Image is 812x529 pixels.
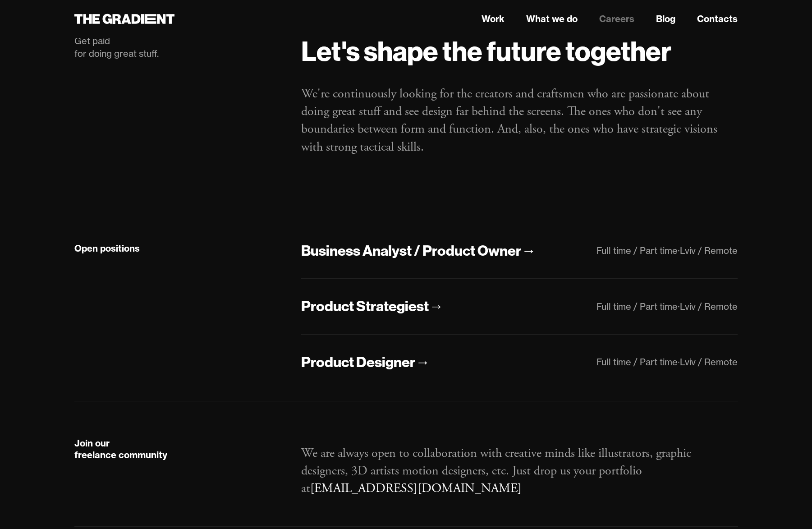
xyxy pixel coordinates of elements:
[301,297,443,316] a: Product Strategiest→
[415,353,430,372] div: →
[596,356,678,368] div: Full time / Part time
[74,437,167,460] strong: Join our freelance community
[678,245,680,256] div: ·
[301,297,429,316] div: Product Strategiest
[301,85,738,156] p: We're continuously looking for the creators and craftsmen who are passionate about doing great st...
[301,353,415,372] div: Product Designer
[596,245,678,256] div: Full time / Part time
[301,241,536,261] a: Business Analyst / Product Owner→
[521,241,536,260] div: →
[310,480,522,497] a: [EMAIL_ADDRESS][DOMAIN_NAME]
[301,445,738,498] p: We are always open to collaboration with creative minds like illustrators, graphic designers, 3D ...
[526,12,578,26] a: What we do
[301,353,430,372] a: Product Designer→
[599,12,634,26] a: Careers
[429,297,443,316] div: →
[680,356,738,368] div: Lviv / Remote
[656,12,675,26] a: Blog
[74,243,140,254] strong: Open positions
[678,356,680,368] div: ·
[301,34,671,68] strong: Let's shape the future together
[596,301,678,312] div: Full time / Part time
[74,35,284,60] div: Get paid for doing great stuff.
[678,301,680,312] div: ·
[482,12,505,26] a: Work
[697,12,738,26] a: Contacts
[680,245,738,256] div: Lviv / Remote
[680,301,738,312] div: Lviv / Remote
[301,241,521,260] div: Business Analyst / Product Owner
